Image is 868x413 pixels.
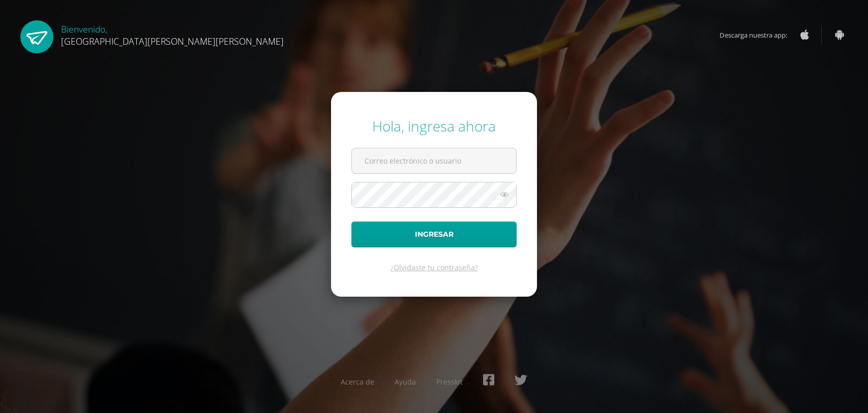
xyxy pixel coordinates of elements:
[436,377,463,387] a: Presskit
[341,377,374,387] a: Acerca de
[720,25,797,45] span: Descarga nuestra app:
[351,116,517,136] div: Hola, ingresa ahora
[352,148,516,173] input: Correo electrónico o usuario
[395,377,416,387] a: Ayuda
[391,263,478,272] a: ¿Olvidaste tu contraseña?
[61,20,284,47] div: Bienvenido,
[351,221,517,247] button: Ingresar
[61,35,284,47] span: [GEOGRAPHIC_DATA][PERSON_NAME][PERSON_NAME]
